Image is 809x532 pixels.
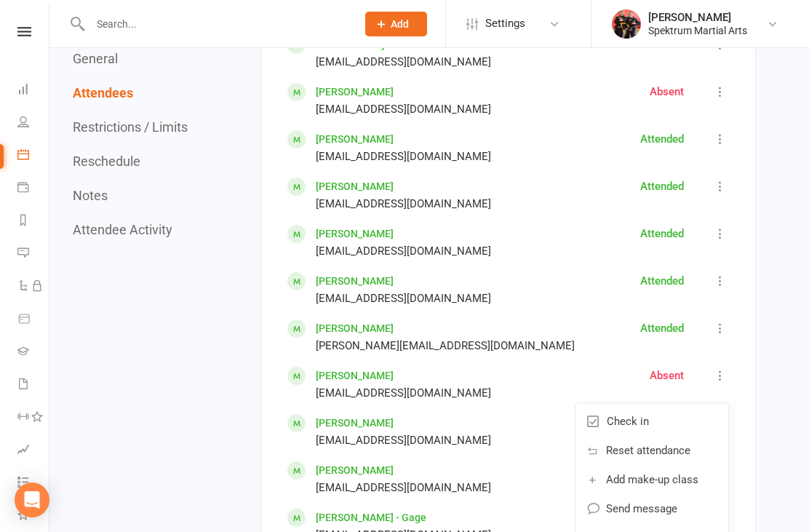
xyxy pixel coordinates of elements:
a: [PERSON_NAME] [316,464,394,476]
a: [PERSON_NAME] [316,86,394,98]
button: Add [365,12,427,36]
span: Send message [606,500,677,517]
img: thumb_image1518040501.png [612,9,641,39]
button: Attendee Activity [73,222,172,237]
span: Reset attendance [606,442,690,459]
a: Check in [575,407,728,436]
div: Attended [640,225,684,242]
button: Notes [73,188,108,203]
button: Restrictions / Limits [73,119,188,135]
div: [EMAIL_ADDRESS][DOMAIN_NAME] [316,100,491,118]
div: Attended [640,319,684,337]
div: [EMAIL_ADDRESS][DOMAIN_NAME] [316,432,491,449]
a: Dashboard [17,74,50,107]
button: Attendees [73,85,133,100]
a: People [17,107,50,140]
div: [EMAIL_ADDRESS][DOMAIN_NAME] [316,479,491,496]
div: [EMAIL_ADDRESS][DOMAIN_NAME] [316,53,491,71]
a: Assessments [17,434,50,467]
a: Product Sales [17,303,50,336]
div: [EMAIL_ADDRESS][DOMAIN_NAME] [316,148,491,165]
div: Absent [650,367,684,384]
a: Reports [17,205,50,238]
button: Reschedule [73,154,140,169]
div: Attended [640,178,684,195]
a: [PERSON_NAME] - Gage [316,512,426,523]
a: [PERSON_NAME] [316,322,394,334]
div: [EMAIL_ADDRESS][DOMAIN_NAME] [316,290,491,307]
a: [PERSON_NAME] [316,275,394,287]
a: [PERSON_NAME] [316,133,394,145]
a: Add make-up class [575,465,728,494]
input: Search... [86,14,346,34]
span: Add [391,18,409,30]
div: [EMAIL_ADDRESS][DOMAIN_NAME] [316,242,491,260]
a: [PERSON_NAME] [316,180,394,192]
div: Attended [640,130,684,148]
a: Payments [17,172,50,205]
a: [PERSON_NAME] [316,228,394,239]
button: General [73,51,118,66]
span: Check in [607,413,649,430]
div: [PERSON_NAME] [648,11,747,24]
div: [EMAIL_ADDRESS][DOMAIN_NAME] [316,384,491,402]
div: Spektrum Martial Arts [648,24,747,37]
span: Settings [485,7,525,40]
div: [EMAIL_ADDRESS][DOMAIN_NAME] [316,195,491,213]
a: Calendar [17,140,50,172]
div: Open Intercom Messenger [15,483,49,517]
div: Attended [640,272,684,290]
div: [PERSON_NAME][EMAIL_ADDRESS][DOMAIN_NAME] [316,337,575,354]
span: Add make-up class [606,471,698,488]
a: Reset attendance [575,436,728,465]
a: [PERSON_NAME] [316,417,394,429]
a: Send message [575,494,728,523]
a: [PERSON_NAME] [316,370,394,381]
div: Absent [650,83,684,100]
